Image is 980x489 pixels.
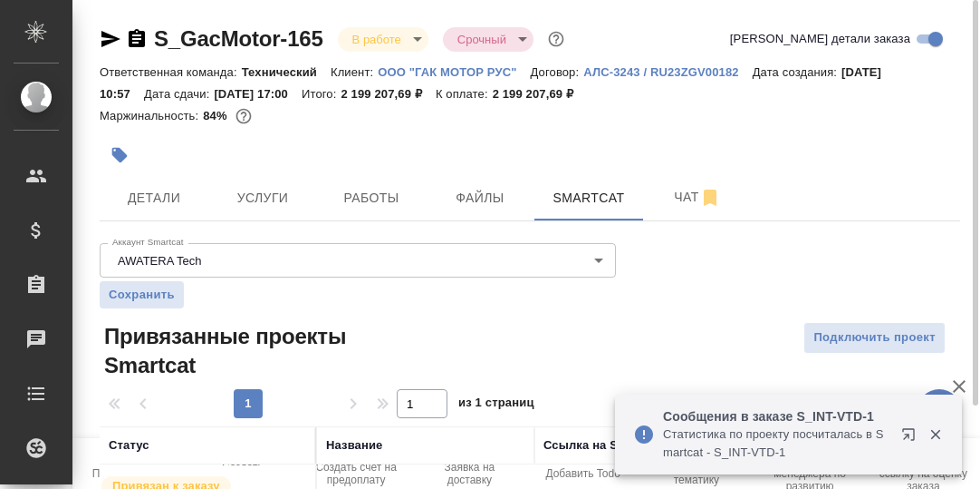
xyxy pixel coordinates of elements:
[803,322,946,354] button: Подключить проект
[452,32,512,47] button: Срочный
[493,87,587,101] p: 2 199 207,69 ₽
[100,109,203,122] p: Маржинальность:
[126,28,148,50] button: Скопировать ссылку
[328,187,415,210] span: Работы
[730,30,910,48] span: [PERSON_NAME] детали заказа
[214,87,302,101] p: [DATE] 17:00
[109,436,149,455] div: Статус
[583,65,752,79] p: АЛС-3243 / RU23ZGV00182
[242,65,331,79] p: Технический
[110,187,197,210] span: Детали
[92,467,167,480] span: Папка на Drive
[583,64,752,79] a: АЛС-3243 / RU23ZGV00182
[144,87,214,101] p: Дата сдачи:
[424,461,515,486] span: Заявка на доставку
[663,425,889,462] p: Cтатистика по проекту посчиталась в Smartcat - S_INT-VTD-1
[311,461,402,486] span: Создать счет на предоплату
[112,253,207,269] button: AWATERA Tech
[917,426,954,443] button: Закрыть
[347,32,407,47] button: В работе
[203,109,231,122] p: 84%
[109,286,175,304] span: Сохранить
[100,322,387,380] span: Привязанные проекты Smartcat
[378,64,530,79] a: ООО "ГАК МОТОР РУС"
[378,65,530,79] p: ООО "ГАК МОТОР РУС"
[917,389,962,435] button: 🙏
[654,186,741,209] span: Чат
[699,187,721,209] svg: Отписаться
[544,27,568,51] button: Доп статусы указывают на важность/срочность заказа
[338,27,428,52] div: В работе
[545,467,620,480] span: Добавить Todo
[100,135,139,175] button: Добавить тэг
[302,87,341,101] p: Итого:
[458,392,534,418] span: из 1 страниц
[219,187,306,210] span: Услуги
[72,438,186,489] button: Папка на Drive
[813,328,936,348] span: Подключить проект
[326,436,382,455] div: Название
[443,27,533,52] div: В работе
[100,281,184,308] button: Сохранить
[663,407,889,425] p: Сообщения в заказе S_INT-VTD-1
[100,243,616,278] div: AWATERA Tech
[232,104,255,128] button: 299894.46 RUB;
[531,65,584,79] p: Договор:
[890,416,934,460] button: Открыть в новой вкладке
[437,187,524,210] span: Файлы
[331,65,378,79] p: Клиент:
[341,87,435,101] p: 2 199 207,69 ₽
[545,187,632,210] span: Smartcat
[753,65,841,79] p: Дата создания:
[100,65,242,79] p: Ответственная команда:
[154,26,323,51] a: S_GacMotor-165
[436,87,493,101] p: К оплате:
[100,28,121,50] button: Скопировать ссылку для ЯМессенджера
[543,436,661,455] div: Ссылка на Smartcat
